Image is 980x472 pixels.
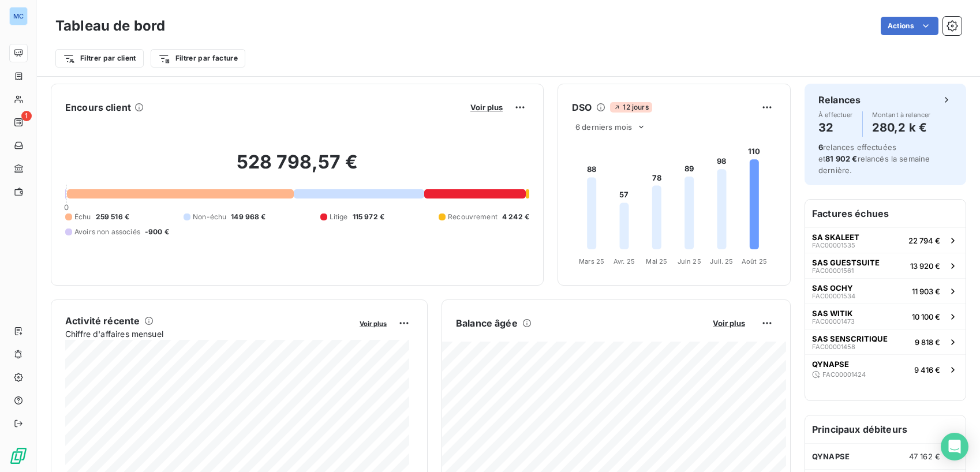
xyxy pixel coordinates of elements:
[908,236,940,245] span: 22 794 €
[805,253,966,278] button: SAS GUESTSUITEFAC0000156113 920 €
[805,354,966,384] button: QYNAPSEFAC000014249 416 €
[456,316,518,330] h6: Balance âgée
[610,102,652,113] span: 12 jours
[709,318,749,328] button: Voir plus
[910,261,940,271] span: 13 920 €
[872,118,931,137] h4: 280,2 k €
[572,100,592,114] h6: DSO
[646,257,667,265] tspan: Mai 25
[713,319,745,328] span: Voir plus
[145,227,169,237] span: -900 €
[710,257,733,265] tspan: Juil. 25
[812,283,853,293] span: SAS OCHY
[360,320,387,328] span: Voir plus
[805,329,966,354] button: SAS SENSCRITIQUEFAC000014589 818 €
[470,103,503,112] span: Voir plus
[448,212,498,222] span: Recouvrement
[64,203,69,212] span: 0
[818,93,861,107] h6: Relances
[812,318,855,325] span: FAC00001473
[818,143,930,175] span: relances effectuées et relancés la semaine dernière.
[65,328,351,340] span: Chiffre d'affaires mensuel
[96,212,129,222] span: 259 516 €
[74,212,91,222] span: Échu
[614,257,635,265] tspan: Avr. 25
[74,227,140,237] span: Avoirs non associés
[912,287,940,296] span: 11 903 €
[805,227,966,253] button: SA SKALEETFAC0000153522 794 €
[467,102,506,113] button: Voir plus
[812,343,855,350] span: FAC00001458
[822,371,866,378] span: FAC00001424
[353,212,384,222] span: 115 972 €
[65,314,140,328] h6: Activité récente
[812,452,850,461] span: QYNAPSE
[330,212,348,222] span: Litige
[65,151,529,185] h2: 528 798,57 €
[151,49,245,68] button: Filtrer par facture
[812,258,880,267] span: SAS GUESTSUITE
[678,257,701,265] tspan: Juin 25
[575,122,632,132] span: 6 derniers mois
[941,433,968,460] div: Open Intercom Messenger
[805,304,966,329] button: SAS WITIKFAC0000147310 100 €
[812,242,855,249] span: FAC00001535
[21,111,32,121] span: 1
[825,154,857,163] span: 81 902 €
[914,365,940,374] span: 9 416 €
[912,312,940,321] span: 10 100 €
[55,16,165,36] h3: Tableau de bord
[818,118,853,137] h4: 32
[818,143,823,152] span: 6
[502,212,529,222] span: 4 242 €
[812,233,859,242] span: SA SKALEET
[909,452,940,461] span: 47 162 €
[818,111,853,118] span: À effectuer
[65,100,131,114] h6: Encours client
[812,359,849,369] span: QYNAPSE
[915,338,940,347] span: 9 818 €
[579,257,604,265] tspan: Mars 25
[812,267,854,274] span: FAC00001561
[231,212,265,222] span: 149 968 €
[812,334,888,343] span: SAS SENSCRITIQUE
[193,212,226,222] span: Non-échu
[812,293,855,299] span: FAC00001534
[9,447,28,465] img: Logo LeanPay
[9,113,27,132] a: 1
[881,17,938,35] button: Actions
[742,257,767,265] tspan: Août 25
[55,49,144,68] button: Filtrer par client
[812,309,852,318] span: SAS WITIK
[356,318,390,328] button: Voir plus
[805,278,966,304] button: SAS OCHYFAC0000153411 903 €
[872,111,931,118] span: Montant à relancer
[805,415,966,443] h6: Principaux débiteurs
[805,200,966,227] h6: Factures échues
[9,7,28,25] div: MC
